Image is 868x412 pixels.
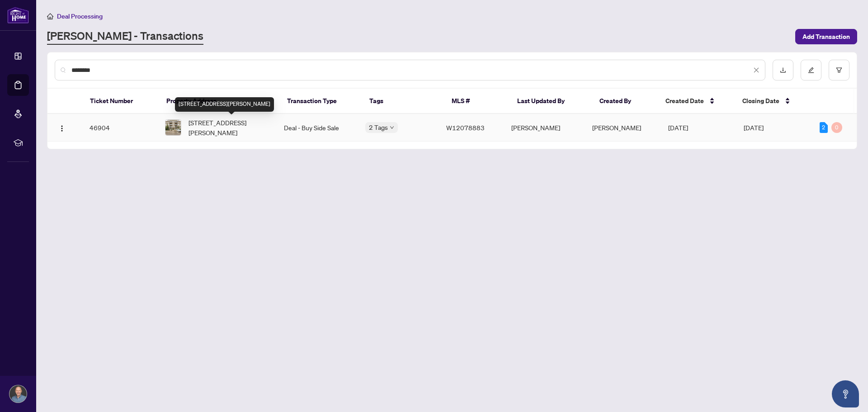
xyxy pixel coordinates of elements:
td: 46904 [82,114,158,142]
span: edit [808,67,814,73]
button: filter [829,60,849,81]
img: Logo [58,125,66,132]
td: [PERSON_NAME] [504,114,585,142]
td: [DATE] [736,114,812,142]
span: [STREET_ADDRESS][PERSON_NAME] [189,118,269,137]
span: Created Date [665,96,704,106]
span: close [753,67,759,73]
th: Last Updated By [510,89,592,114]
div: 0 [831,122,842,133]
span: down [390,125,394,130]
span: Add Transaction [802,29,850,44]
span: home [47,13,53,19]
a: [PERSON_NAME] - Transactions [47,28,203,45]
th: Created By [592,89,658,114]
th: Property Address [159,89,280,114]
button: Add Transaction [795,29,857,44]
span: Deal Processing [57,12,103,20]
span: 2 Tags [369,122,388,133]
th: MLS # [444,89,510,114]
span: [PERSON_NAME] [592,123,641,132]
div: 2 [820,122,828,133]
span: download [780,67,786,73]
span: W12078883 [446,123,485,132]
th: Created Date [658,89,735,114]
button: Open asap [832,380,859,407]
img: thumbnail-img [165,120,181,135]
button: Logo [55,120,69,135]
img: logo [7,7,29,24]
div: [STREET_ADDRESS][PERSON_NAME] [175,97,274,112]
span: Closing Date [742,96,779,106]
th: Ticket Number [83,89,160,114]
img: Profile Icon [9,385,27,403]
span: [DATE] [668,123,688,132]
th: Closing Date [735,89,812,114]
button: edit [801,60,821,81]
th: Transaction Type [280,89,362,114]
th: Tags [362,89,444,114]
span: filter [836,67,842,73]
td: Deal - Buy Side Sale [277,114,358,142]
button: download [773,60,793,81]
